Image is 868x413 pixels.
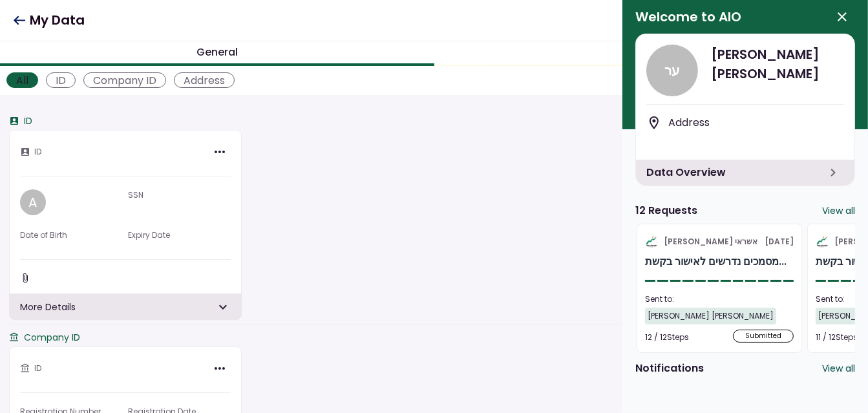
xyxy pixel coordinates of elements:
div: [PERSON_NAME] [PERSON_NAME] [645,308,776,324]
div: ID [46,72,76,88]
div: More Details [9,294,242,320]
div: Date of Birth [20,229,123,241]
button: Data Overview [822,162,844,184]
button: View all [822,204,855,218]
div: 12 Requests [635,203,697,218]
div: A [20,189,46,215]
div: ע ר [646,45,698,96]
h1: My Data [13,7,85,34]
div: Company ID [83,72,166,88]
div: Company ID [9,331,80,344]
button: More [209,141,231,163]
div: Sent to: [645,293,794,305]
div: 11 / 12 Steps [816,330,858,345]
img: Partner logo [645,236,659,248]
div: ID [9,114,32,128]
div: Address [174,72,235,88]
div: 12 / 12 Steps [645,330,689,345]
div: All [6,72,38,88]
div: מסמכים נדרשים לאישור בקשת חברה- יועץ [645,254,787,270]
img: Partner logo [816,236,829,248]
span: [PERSON_NAME] [PERSON_NAME] [711,45,844,83]
button: More [209,357,231,379]
div: ID [20,363,41,374]
div: Address [668,115,844,131]
div: Data Overview [636,160,854,185]
button: View all [822,362,855,376]
div: Notifications [635,361,704,376]
div: submitted [733,330,794,343]
div: [DATE] [645,232,794,251]
button: Ok, close [829,4,855,30]
div: [PERSON_NAME] אשראי [664,232,757,251]
div: Expiry Date [128,229,231,241]
div: SSN [128,189,231,201]
span: Welcome to AIO [635,7,741,26]
div: ID [20,146,41,158]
